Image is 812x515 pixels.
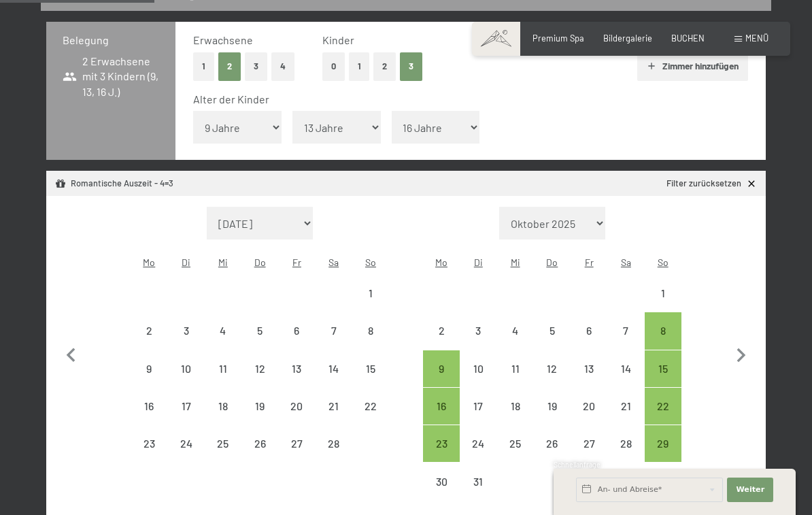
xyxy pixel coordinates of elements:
[460,312,496,349] div: Anreise nicht möglich
[727,478,773,502] button: Weiter
[745,33,768,44] span: Menü
[131,350,167,387] div: Mon Feb 09 2026
[534,425,571,462] div: Thu Mar 26 2026
[354,401,388,435] div: 22
[460,425,496,462] div: Tue Mar 24 2026
[354,363,388,397] div: 15
[535,363,569,397] div: 12
[218,256,228,268] abbr: Mittwoch
[571,350,607,387] div: Fri Mar 13 2026
[607,388,644,425] div: Sat Mar 21 2026
[423,463,460,499] div: Anreise nicht möglich
[496,350,533,387] div: Anreise nicht möglich
[423,312,460,349] div: Mon Mar 02 2026
[727,207,756,500] button: Nächster Monat
[317,325,351,359] div: 7
[572,363,606,397] div: 13
[317,401,351,435] div: 21
[607,312,644,349] div: Sat Mar 07 2026
[280,325,314,359] div: 6
[243,363,277,397] div: 12
[496,350,533,387] div: Wed Mar 11 2026
[241,312,278,349] div: Thu Feb 05 2026
[167,388,204,425] div: Anreise nicht möglich
[460,425,496,462] div: Anreise nicht möglich
[352,312,389,349] div: Sun Feb 08 2026
[193,52,214,80] button: 1
[534,350,571,387] div: Anreise nicht möglich
[131,388,167,425] div: Mon Feb 16 2026
[241,425,278,462] div: Thu Feb 26 2026
[461,325,495,359] div: 3
[460,388,496,425] div: Tue Mar 17 2026
[645,350,681,387] div: Sun Mar 15 2026
[496,425,533,462] div: Wed Mar 25 2026
[354,325,388,359] div: 8
[423,463,460,499] div: Mon Mar 30 2026
[169,438,203,472] div: 24
[205,388,241,425] div: Anreise nicht möglich
[167,312,204,349] div: Tue Feb 03 2026
[460,312,496,349] div: Tue Mar 03 2026
[243,401,277,435] div: 19
[131,312,167,349] div: Anreise nicht möglich
[169,363,203,397] div: 10
[278,312,315,349] div: Anreise nicht möglich
[316,312,352,349] div: Anreise nicht möglich
[571,388,607,425] div: Fri Mar 20 2026
[609,401,643,435] div: 21
[607,388,644,425] div: Anreise nicht möglich
[609,438,643,472] div: 28
[423,350,460,387] div: Mon Mar 09 2026
[322,33,354,46] span: Kinder
[316,350,352,387] div: Anreise nicht möglich
[278,425,315,462] div: Fri Feb 27 2026
[637,51,748,81] button: Zimmer hinzufügen
[645,312,681,349] div: Sun Mar 08 2026
[352,388,389,425] div: Anreise nicht möglich
[532,33,584,44] a: Premium Spa
[535,401,569,435] div: 19
[241,350,278,387] div: Anreise nicht möglich
[666,178,757,190] a: Filter zurücksetzen
[461,438,495,472] div: 24
[205,350,241,387] div: Wed Feb 11 2026
[571,312,607,349] div: Anreise nicht möglich
[646,401,680,435] div: 22
[182,256,190,268] abbr: Dienstag
[132,401,166,435] div: 16
[603,33,652,44] a: Bildergalerie
[607,350,644,387] div: Anreise nicht möglich
[645,350,681,387] div: Anreise möglich
[169,325,203,359] div: 3
[63,54,159,99] span: 2 Erwachsene mit 3 Kindern (9, 13, 16 J.)
[241,388,278,425] div: Thu Feb 19 2026
[645,275,681,312] div: Anreise nicht möglich
[671,33,705,44] span: BUCHEN
[424,401,458,435] div: 16
[317,363,351,397] div: 14
[349,52,370,80] button: 1
[205,425,241,462] div: Wed Feb 25 2026
[352,388,389,425] div: Sun Feb 22 2026
[167,350,204,387] div: Tue Feb 10 2026
[57,207,86,500] button: Vorheriger Monat
[607,312,644,349] div: Anreise nicht möglich
[460,350,496,387] div: Tue Mar 10 2026
[55,178,173,190] div: Romantische Auszeit - 4=3
[498,401,532,435] div: 18
[243,438,277,472] div: 26
[205,350,241,387] div: Anreise nicht möglich
[607,425,644,462] div: Sat Mar 28 2026
[205,312,241,349] div: Wed Feb 04 2026
[554,461,600,469] span: Schnellanfrage
[241,312,278,349] div: Anreise nicht möglich
[496,388,533,425] div: Wed Mar 18 2026
[352,312,389,349] div: Anreise nicht möglich
[645,425,681,462] div: Anreise möglich
[206,363,240,397] div: 11
[534,388,571,425] div: Anreise nicht möglich
[645,388,681,425] div: Anreise möglich
[278,312,315,349] div: Fri Feb 06 2026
